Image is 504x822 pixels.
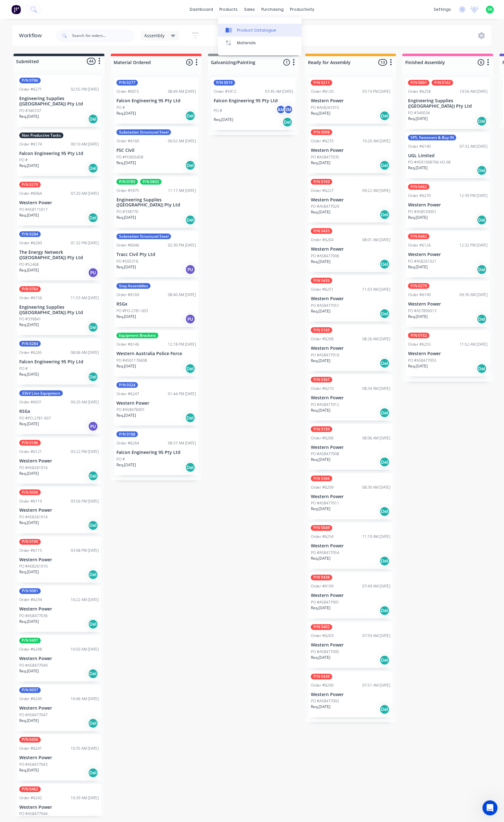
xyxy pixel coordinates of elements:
[19,498,42,504] div: Order #6119
[19,207,48,212] p: PO #A58115017
[311,278,332,283] div: P/N 0435
[88,268,98,278] div: PU
[408,110,430,116] p: PO #340034
[311,544,390,549] p: Western Power
[19,449,42,455] div: Order #6121
[114,127,199,173] div: Substation Structural SteelOrder #616006:02 AM [DATE]FSC CivilPO #PO005458Req.[DATE]Del
[88,421,98,432] div: PU
[311,550,339,556] p: PO #A58477054
[311,346,390,351] p: Western Power
[362,534,390,540] div: 11:10 AM [DATE]
[114,380,199,426] div: P/N 0324Order #624701:44 PM [DATE]Western PowerPO #A58476001Req.[DATE]Del
[311,148,390,153] p: Western Power
[116,148,196,153] p: FSC Civil
[19,508,99,513] p: Western Power
[19,182,41,188] div: P/N 0279
[17,229,101,281] div: P/N 0284Order #626001:32 PM [DATE]The Energy Network ([GEOGRAPHIC_DATA]) Pty LtdPO #52468Req.[DAT...
[308,325,393,371] div: P/N 0165Order #620808:26 AM [DATE]Western PowerPO #A58477010Req.[DATE]Del
[432,80,453,86] div: P/N 0162
[19,548,42,554] div: Order #6115
[311,259,330,265] p: Req. [DATE]
[17,586,101,632] div: P/N 0081Order #623410:22 AM [DATE]Western PowerPO #A58477036Req.[DATE]Del
[311,534,334,540] div: Order #6254
[380,160,390,170] div: Del
[311,80,332,86] div: P/N 0211
[185,265,195,275] div: PU
[214,98,293,104] p: Falcon Engineering 95 Pty Ltd
[408,193,431,199] div: Order #6270
[19,86,42,92] div: Order #6271
[477,215,487,225] div: Del
[19,465,48,471] p: PO #A58261016
[72,29,134,42] input: Search for orders...
[185,413,195,423] div: Del
[116,188,139,194] div: Order #5975
[408,259,436,264] p: PO #A58261021
[116,160,136,166] p: Req. [DATE]
[408,292,431,298] div: Order #6190
[116,209,138,215] p: PO #338770
[19,471,39,476] p: Req. [DATE]
[116,110,136,116] p: Req. [DATE]
[477,314,487,324] div: Del
[214,80,235,86] div: P/N 0019
[460,144,488,149] div: 07:32 AM [DATE]
[116,342,139,347] div: Order #6146
[19,557,99,563] p: Western Power
[19,267,39,273] p: Req. [DATE]
[308,523,393,569] div: P/N 0049Order #625411:10 AM [DATE]Western PowerPO #A58477054Req.[DATE]Del
[185,364,195,374] div: Del
[311,237,334,243] div: Order #6204
[311,154,339,160] p: PO #A58477035
[71,240,99,246] div: 01:32 PM [DATE]
[408,283,430,289] div: P/N 0279
[406,330,490,377] div: P/N 0162Order #625511:52 AM [DATE]Western PowerPO #A58477055Req.[DATE]Del
[19,390,63,396] div: 33kV Line Equipment
[311,377,332,383] div: P/N 0367
[71,191,99,196] div: 07:20 AM [DATE]
[19,316,41,322] p: PO #339841
[408,159,451,165] p: PO #4501908706-VO-08
[311,247,390,252] p: Western Power
[237,27,276,33] div: Product Catalogue
[311,197,390,203] p: Western Power
[168,242,196,248] div: 02:30 PM [DATE]
[116,259,138,264] p: PO #505316
[19,200,99,205] p: Western Power
[380,408,390,418] div: Del
[88,570,98,580] div: Del
[311,402,339,408] p: PO #A58477012
[362,584,390,589] div: 07:49 AM [DATE]
[19,341,41,347] div: P/N 0284
[168,188,196,194] div: 11:17 AM [DATE]
[311,287,334,292] div: Order #6251
[311,485,334,490] div: Order #6209
[116,252,196,257] p: Tracc Civil Pty Ltd
[408,116,428,122] p: Req. [DATE]
[408,98,488,109] p: Engineering Supplies ([GEOGRAPHIC_DATA]) Pty Ltd
[311,525,332,531] div: P/N 0049
[406,132,490,179] div: SPS, Fasteners & Buy INOrder #614007:32 AM [DATE]UGL LimitedPO #4501908706-VO-08Req.[DATE]Del
[214,108,222,114] p: PO #
[88,322,98,332] div: Del
[19,490,41,495] div: P/N 0096
[380,259,390,269] div: Del
[408,202,488,208] p: Western Power
[19,520,39,526] p: Req. [DATE]
[19,305,99,315] p: Engineering Supplies ([GEOGRAPHIC_DATA]) Pty Ltd
[19,151,99,156] p: Falcon Engineering 95 Pty Ltd
[19,372,39,377] p: Req. [DATE]
[311,494,390,499] p: Western Power
[116,382,138,388] div: P/N 0324
[114,281,199,327] div: Stay AssembliesOrder #616908:40 AM [DATE]RSGxPO #PO-2781-003Req.[DATE]PU
[477,116,487,126] div: Del
[218,37,302,49] a: Materials
[71,449,99,455] div: 03:22 PM [DATE]
[362,188,390,194] div: 09:22 AM [DATE]
[17,179,101,226] div: P/N 0279Order #606407:20 AM [DATE]Western PowerPO #A58115017Req.[DATE]Del
[265,89,293,94] div: 07:45 AM [DATE]
[168,292,196,298] div: 08:40 AM [DATE]
[408,80,430,86] div: P/N 0001
[311,296,390,301] p: Western Power
[311,253,339,259] p: PO #A58477006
